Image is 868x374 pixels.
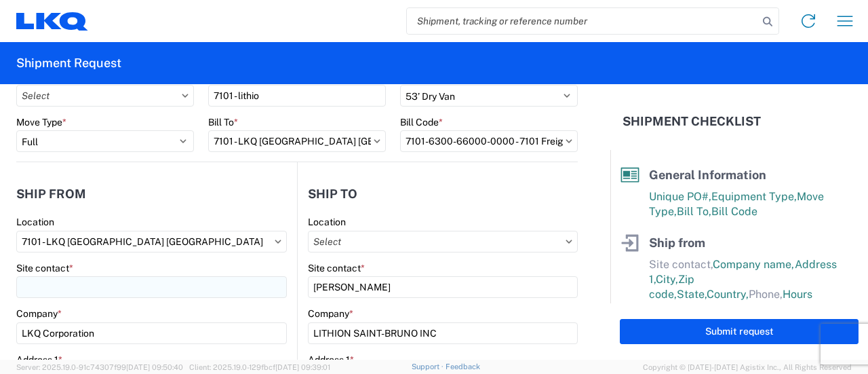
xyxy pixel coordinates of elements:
span: City, [656,273,678,286]
span: Hours to [675,303,718,316]
label: Site contact [308,262,365,274]
label: Address 1 [16,354,62,366]
label: Location [308,216,346,228]
span: State, [677,288,707,301]
span: Company name, [713,258,795,271]
label: Address 1 [308,354,354,366]
label: Company [16,307,62,320]
span: Unique PO#, [649,190,711,203]
h2: Shipment Request [16,55,121,71]
span: Country, [707,288,749,301]
input: Shipment, tracking or reference number [407,8,758,34]
span: Server: 2025.19.0-91c74307f99 [16,363,183,371]
a: Feedback [446,362,480,371]
button: Submit request [620,319,859,344]
label: Bill Code [400,116,443,128]
span: General Information [649,168,766,182]
label: Bill To [208,116,238,128]
label: Company [308,307,353,320]
input: Select [16,85,194,107]
input: Select [308,231,578,253]
span: Equipment Type, [711,190,797,203]
label: Location [16,216,54,228]
h2: Shipment Checklist [623,113,761,130]
span: Ship from [649,236,705,250]
h2: Ship from [16,187,86,201]
span: [DATE] 09:50:40 [126,363,183,371]
a: Support [412,362,446,371]
span: Phone, [749,288,783,301]
span: [DATE] 09:39:01 [275,363,330,371]
span: Client: 2025.19.0-129fbcf [189,363,330,371]
input: Select [208,130,386,152]
span: Bill To, [677,205,711,218]
input: Select [400,130,578,152]
span: Copyright © [DATE]-[DATE] Agistix Inc., All Rights Reserved [643,361,852,373]
label: Site contact [16,262,73,274]
label: Move Type [16,116,66,128]
span: Bill Code [711,205,757,218]
h2: Ship to [308,187,357,201]
span: Site contact, [649,258,713,271]
input: Select [16,231,287,253]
